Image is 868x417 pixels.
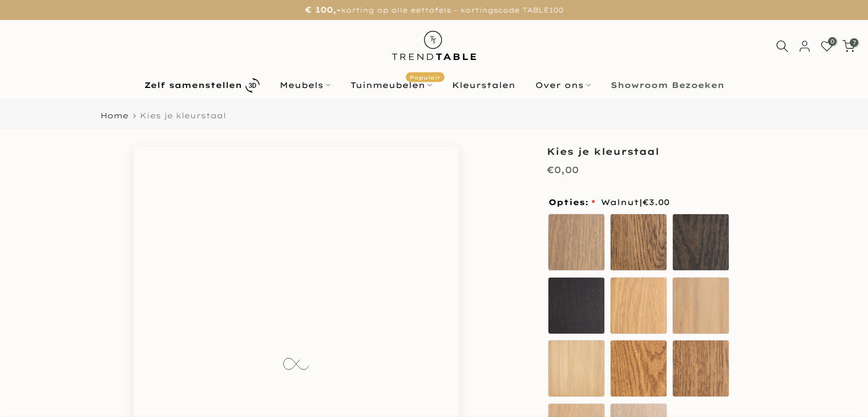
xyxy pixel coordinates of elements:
a: TuinmeubelenPopulair [340,78,442,92]
a: Meubels [269,78,340,92]
span: Walnut [601,195,669,210]
span: €3.00 [643,197,669,207]
span: 7 [850,38,858,47]
strong: € 100,- [305,5,341,15]
b: Showroom Bezoeken [611,81,724,89]
b: Zelf samenstellen [144,81,242,89]
span: Populair [406,73,445,82]
img: trend-table [384,20,484,71]
a: Over ons [525,78,600,92]
a: Kleurstalen [442,78,525,92]
a: Showroom Bezoeken [600,78,734,92]
span: Opties: [548,198,595,206]
span: 0 [828,37,837,46]
span: Kies je kleurstaal [140,111,226,120]
div: €0,00 [547,162,579,178]
a: Zelf samenstellen [134,75,269,95]
a: 7 [842,40,855,53]
span: | [639,197,669,207]
a: Home [100,112,128,119]
h1: Kies je kleurstaal [547,147,735,156]
p: korting op alle eettafels - kortingscode TABLE100 [14,3,854,17]
a: 0 [821,40,833,53]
